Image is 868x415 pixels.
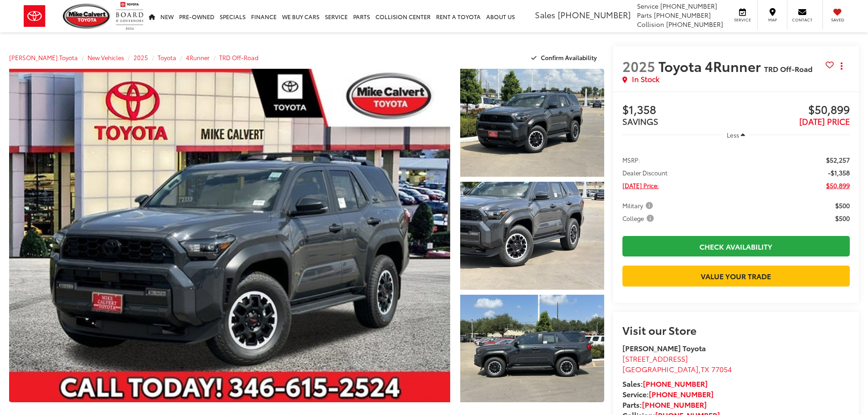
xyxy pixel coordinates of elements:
a: 4Runner [186,53,210,61]
a: Expand Photo 2 [460,182,604,290]
a: [PHONE_NUMBER] [643,378,708,389]
a: 2025 [134,53,148,61]
span: SAVINGS [622,115,658,127]
span: College [622,214,656,223]
a: [STREET_ADDRESS] [GEOGRAPHIC_DATA],TX 77054 [622,353,732,374]
span: $52,257 [826,155,850,164]
a: Toyota [158,53,176,61]
span: In Stock [632,74,659,84]
button: College [622,214,657,223]
span: Less [727,131,739,139]
span: $1,358 [622,103,736,117]
span: [PHONE_NUMBER] [666,20,723,29]
strong: [PERSON_NAME] Toyota [622,343,706,353]
span: Military [622,201,655,210]
a: [PHONE_NUMBER] [642,399,707,410]
span: -$1,358 [828,168,850,177]
button: Actions [834,58,850,74]
span: Collision [637,20,664,29]
a: [PERSON_NAME] Toyota [9,53,78,61]
strong: Sales: [622,378,708,389]
span: $500 [835,201,850,210]
img: 2025 Toyota 4Runner TRD Off-Road [458,293,605,404]
a: Expand Photo 3 [460,295,604,403]
img: 2025 Toyota 4Runner TRD Off-Road [5,67,454,404]
span: Service [732,17,753,23]
span: Toyota 4Runner [658,56,764,76]
span: [PHONE_NUMBER] [654,10,711,20]
span: Map [762,17,782,23]
span: [PHONE_NUMBER] [660,1,717,10]
img: Mike Calvert Toyota [63,4,111,29]
span: 77054 [711,364,732,374]
span: [STREET_ADDRESS] [622,353,688,364]
span: $50,899 [826,181,850,190]
a: New Vehicles [87,53,124,61]
span: $50,899 [736,103,850,117]
span: $500 [835,214,850,223]
span: Parts [637,10,652,20]
span: [DATE] PRICE [799,115,850,127]
strong: Service: [622,389,714,399]
span: Saved [827,17,847,23]
a: Value Your Trade [622,266,850,286]
span: TRD Off-Road [764,63,812,74]
span: [PHONE_NUMBER] [558,9,631,20]
button: Confirm Availability [526,50,604,66]
span: Dealer Discount [622,168,668,177]
button: Less [722,127,750,143]
span: [GEOGRAPHIC_DATA] [622,364,699,374]
button: Military [622,201,656,210]
span: Contact [792,17,812,23]
span: Service [637,1,658,10]
span: TX [701,364,709,374]
img: 2025 Toyota 4Runner TRD Off-Road [458,67,605,178]
a: Expand Photo 1 [460,69,604,177]
a: Expand Photo 0 [9,69,450,402]
a: [PHONE_NUMBER] [649,389,714,399]
a: TRD Off-Road [219,53,258,61]
span: Confirm Availability [541,53,597,61]
span: , [622,364,732,374]
h2: Visit our Store [622,324,850,336]
span: [DATE] Price: [622,181,659,190]
span: dropdown dots [841,62,842,70]
span: MSRP: [622,155,640,164]
strong: Parts: [622,399,707,410]
span: 2025 [622,56,655,76]
img: 2025 Toyota 4Runner TRD Off-Road [458,180,605,291]
span: Sales [535,9,555,20]
a: Check Availability [622,236,850,256]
